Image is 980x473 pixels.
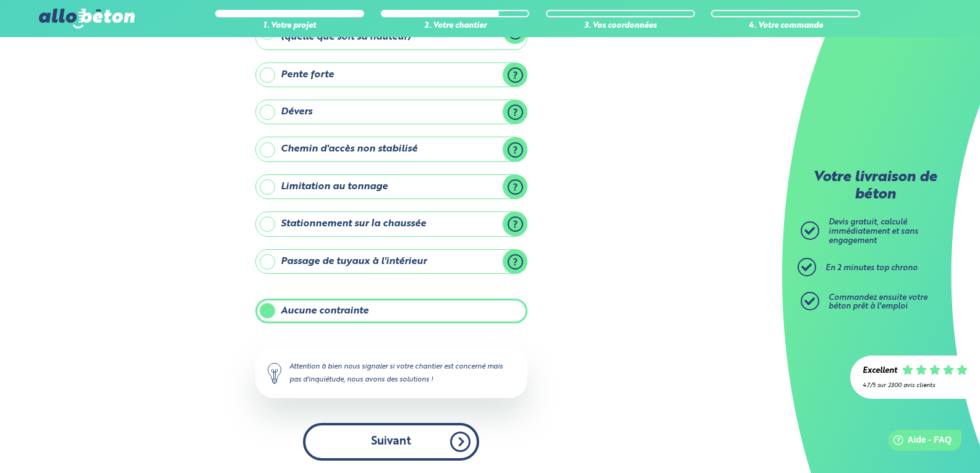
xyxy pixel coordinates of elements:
[255,100,527,124] label: Dévers
[39,9,134,28] img: allobéton
[546,22,695,31] div: 3. Vos coordonnées
[255,174,527,199] label: Limitation au tonnage
[381,22,530,31] div: 2. Votre chantier
[711,22,860,31] div: 4. Votre commande
[303,423,479,461] button: Suivant
[255,62,527,87] label: Pente forte
[870,425,966,459] iframe: Help widget launcher
[255,348,527,398] div: Attention à bien nous signaler si votre chantier est concerné mais pas d'inquiétude, nous avons d...
[215,22,364,31] div: 1. Votre projet
[255,299,527,323] label: Aucune contrainte
[255,249,527,274] label: Passage de tuyaux à l'intérieur
[255,137,527,161] label: Chemin d'accès non stabilisé
[255,211,527,236] label: Stationnement sur la chaussée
